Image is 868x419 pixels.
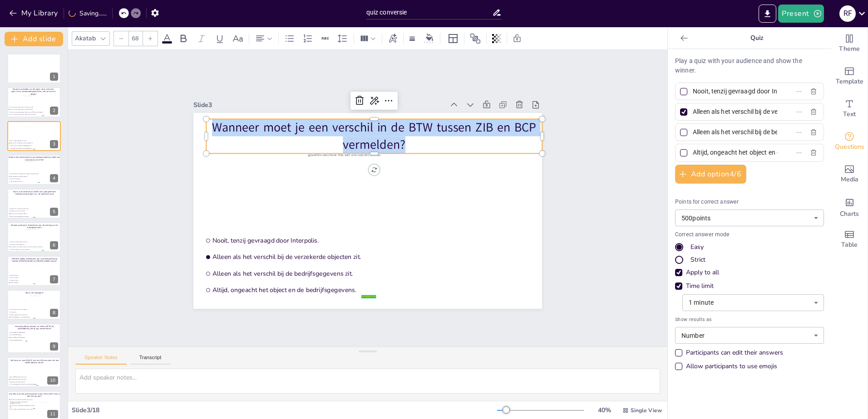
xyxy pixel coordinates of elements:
[675,316,824,323] span: Show results as
[686,348,783,357] div: Participants can edit their answers
[10,399,35,400] span: Vermelden in het tabblad 'verschillen en aannames'.
[7,357,61,387] div: 10
[7,290,61,320] div: 8
[50,241,58,249] div: 6
[50,342,58,351] div: 9
[841,240,858,250] span: Table
[682,294,824,311] div: 1 minute
[593,406,615,414] div: 40 %
[675,243,824,252] div: Easy
[10,210,35,212] span: Ze worden automatisch verzekerd.
[366,6,493,19] input: Insert title
[10,314,35,315] span: Mobiele vergaderplek voor in de bouw.
[686,362,777,371] div: Allow participants to use emojis
[10,275,35,276] span: Van 50 t/m 60 jaar.
[10,401,35,404] span: Nieuwe conversieofferte aanvragen bij [GEOGRAPHIC_DATA].
[10,376,38,377] span: Onze AGRO-medewerker pakt ze op.
[10,246,44,248] span: In StreetSmart zie je soms of er sprake is van meerdere/andere activiteiten
[212,269,374,278] span: Alleen als het verschil bij de bedrijfsgegevens zit.
[10,408,35,409] span: Niets, tenzij de verzekeringsadviseur er naar vraagt.
[9,291,60,294] p: Wat is een kipwagen?
[10,176,39,177] span: Aandachtspunten benoemen bij twijfel.
[386,31,399,46] div: Text effects
[7,155,61,185] div: Welke actie onderneemt de conversiespecialist bij twijfel over informatie in het PVO?false|editor...
[839,44,860,54] span: Theme
[831,125,868,158] div: Get real-time input from your audience
[10,106,44,107] span: Het is niet relevant bij de conversie voor Agro en HID.
[7,189,61,219] div: Wat is er veranderd per [DATE] voor geregistreerde (land)bouwvoertuigen t.a.v. de openbare weg?fa...
[50,107,58,115] div: 2
[10,381,38,382] span: Terugzetten naar de werkverdeler.
[130,355,171,365] button: Transcript
[9,156,60,161] p: Welke actie onderneemt de conversiespecialist bij twijfel over informatie in het PVO?
[7,87,61,117] div: Waarom vermelden we het eigen risico niet meer apart in het voorbereidingsformulier, mits het eno...
[693,85,777,98] input: Option 1
[10,332,27,333] span: Tussen 27.500 en 32.500 polissen.
[10,181,39,182] span: Alleen melden als het fout is.
[7,6,62,20] button: My Library
[212,253,374,261] span: Alleen als het verschil bij de verzekerde objecten zit.
[10,178,39,180] span: Geen actie ondernemen.
[69,9,107,18] div: Saving......
[10,249,44,250] span: StreetSmart toont geen relevante informatie.
[7,121,61,151] div: false|editorNooit, tenzij gevraagd door Interpolis.Alleen als het verschil bij de verzekerde obje...
[843,109,856,119] span: Text
[831,190,868,223] div: Add charts and graphs
[759,5,776,23] button: Export to PowerPoint
[50,309,58,317] div: 8
[10,213,35,214] span: Ze moeten een kentekenplaat hebben.
[75,355,127,365] button: Speaker Notes
[10,379,38,380] span: De HID-medewerker pakt ze zelf op.
[686,282,714,291] div: Time limit
[675,327,824,344] div: Number
[10,340,27,341] span: Minder dan 27.500 polissen.
[10,277,35,278] span: Van 71 t/m 75 jaar.
[839,5,856,22] div: R F
[212,286,374,294] span: Altijd, ongeacht het object en de bedrijfsgegevens.
[470,33,481,44] span: Position
[10,337,27,338] span: Tussen 32.500 en 37.500 polissen.
[686,268,719,277] div: Apply to all
[10,145,35,146] span: Alleen als het verschil bij de bedrijfsgegevens zit.
[10,312,35,313] span: Een foodtruck.
[423,34,436,43] div: Background color
[675,56,824,75] p: Play a quiz with your audience and show the winner.
[73,32,98,44] div: Akatab
[831,60,868,93] div: Add ready made slides
[10,215,35,217] span: Ze moeten opnieuw geregistreerd worden.
[839,5,856,23] button: R F
[693,146,777,159] input: Option 4
[835,142,864,152] span: Questions
[407,31,417,46] div: Border settings
[10,283,35,284] span: Van 61 t/m 65 jaar.
[50,174,58,182] div: 4
[631,407,662,414] span: Single View
[10,384,38,385] span: De verzekeringsadviseur beslist wie de voorbereiding oppakt.
[9,325,60,330] p: Hoeveel polissen moeten we medio [DATE] bij [GEOGRAPHIC_DATA] nog voorbereiden?
[675,209,824,226] div: 500 points
[10,173,39,175] span: Alles controleren en corrigeren net zo lang je het gevonden hebt.
[841,175,858,185] span: Media
[212,236,374,245] span: Nooit, tenzij gevraagd door Interpolis.
[10,88,56,96] p: Waarom vermelden we het eigen risico niet meer apart in het voorbereidingsformulier, mits het eno...
[10,147,35,149] span: Altijd, ongeacht het object en de bedrijfsgegevens.
[7,222,61,252] div: Wanneer gebruik je StreetSmart voor de toetsing van de bedrijfsactiviteit?false|editorStreetSmart...
[9,392,60,398] p: Wat doe je als het premieverschil tussen ZIB en BCP meer is dan €10 per jaar?
[9,359,60,364] p: Wat doen we vanaf [DATE] met een HID-conversie die ook AGRO-polissen raken?
[690,255,705,264] div: Strict
[47,376,58,385] div: 10
[50,140,58,148] div: 3
[9,258,60,263] p: [PERSON_NAME] arbeidsjaren aan verzekeringservaring hebben [PERSON_NAME] en [PERSON_NAME] samen?
[358,31,378,46] div: Column Count
[50,275,58,283] div: 7
[10,244,44,245] span: StreetSmart is leidend boven KvK.
[675,165,746,184] button: Add option4/6
[831,223,868,256] div: Add a table
[675,198,824,206] p: Points for correct answer
[7,54,61,83] div: 2280bacc-a9/891d71dd-9ba7-4c17-8949-08281e9cf38d.png1
[10,405,35,408] span: Niets, omdat het verschil onder de € 25,00 euro verschil ligt.
[675,348,783,357] div: Participants can edit their answers
[206,119,542,153] p: Wanneer moet je een verschil in de BTW tussen ZIB en BCP vermelden?
[7,323,61,353] div: 9
[690,243,704,252] div: Easy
